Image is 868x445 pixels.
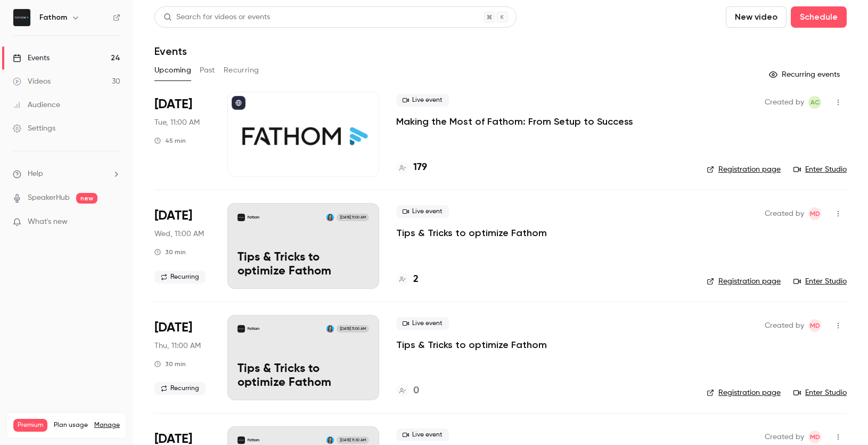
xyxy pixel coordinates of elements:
a: 2 [396,272,419,287]
span: [DATE] [154,96,192,113]
div: Sep 25 Thu, 12:00 PM (America/Toronto) [154,315,210,400]
span: Live event [396,94,449,107]
div: 45 min [154,136,186,145]
span: new [76,193,97,204]
a: Registration page [707,164,781,175]
p: Fathom [248,215,259,220]
div: 30 min [154,248,186,256]
span: Michelle Dizon [808,319,821,332]
a: SpeakerHub [28,192,70,204]
span: Created by [765,207,804,220]
span: [DATE] 11:00 AM [337,214,369,221]
div: Search for videos or events [163,12,270,23]
iframe: Noticeable Trigger [108,217,120,227]
span: Michelle Dizon [808,207,821,220]
h6: Fathom [39,12,67,23]
a: Tips & Tricks to optimize Fathom [396,338,547,351]
button: Upcoming [154,62,191,79]
span: AC [810,96,820,109]
a: Registration page [707,276,781,287]
div: Audience [13,100,60,110]
span: Recurring [154,382,206,395]
p: Tips & Tricks to optimize Fathom [238,251,369,279]
a: Registration page [707,387,781,398]
span: Tue, 11:00 AM [154,117,200,128]
a: Enter Studio [793,387,847,398]
button: Schedule [791,6,847,28]
span: Live event [396,428,449,441]
img: Tips & Tricks to optimize Fathom [238,214,245,221]
span: What's new [28,216,68,228]
span: [DATE] [154,319,192,336]
span: Wed, 11:00 AM [154,229,204,239]
a: Tips & Tricks to optimize FathomFathomRaychel Balatero[DATE] 11:00 AMTips & Tricks to optimize Fa... [227,203,379,288]
a: Tips & Tricks to optimize FathomFathomRaychel Balatero[DATE] 11:00 AMTips & Tricks to optimize Fa... [227,315,379,400]
a: 179 [396,160,427,175]
a: Enter Studio [793,164,847,175]
span: Created by [765,96,804,109]
div: 30 min [154,360,186,368]
div: Sep 24 Wed, 12:00 PM (America/Toronto) [154,203,210,288]
button: Past [200,62,215,79]
span: Created by [765,319,804,332]
div: Events [13,53,50,63]
a: Tips & Tricks to optimize Fathom [396,226,547,239]
span: Created by [765,431,804,443]
span: MD [810,207,820,220]
img: Raychel Balatero [326,214,334,221]
span: Live event [396,317,449,330]
span: Live event [396,205,449,218]
button: New video [726,6,787,28]
li: help-dropdown-opener [13,168,120,180]
span: Michelle Dizon [808,431,821,443]
span: Help [28,168,43,180]
a: Making the Most of Fathom: From Setup to Success [396,115,633,128]
img: Admin Settings [238,436,245,444]
button: Recurring [224,62,259,79]
p: Fathom [248,326,259,331]
span: Premium [13,419,47,432]
span: Plan usage [54,421,88,430]
a: 0 [396,384,419,398]
img: Tips & Tricks to optimize Fathom [238,325,245,333]
p: Tips & Tricks to optimize Fathom [238,362,369,390]
button: Recurring events [764,66,847,83]
h4: 2 [413,272,419,287]
h4: 179 [413,160,427,175]
a: Enter Studio [793,276,847,287]
span: [DATE] 11:30 AM [337,436,369,444]
span: MD [810,431,820,443]
img: Raychel Balatero [326,436,334,444]
p: Fathom [248,438,259,443]
span: [DATE] [154,207,192,224]
div: Videos [13,76,51,87]
span: Recurring [154,271,206,284]
a: Manage [94,421,120,430]
span: Alli Cebular [808,96,821,109]
img: Raychel Balatero [326,325,334,333]
span: MD [810,319,820,332]
img: Fathom [13,9,30,26]
h1: Events [154,45,187,58]
div: Sep 23 Tue, 11:00 AM (America/Chicago) [154,92,210,177]
h4: 0 [413,384,419,398]
div: Settings [13,123,55,134]
span: Thu, 11:00 AM [154,341,201,351]
span: [DATE] 11:00 AM [337,325,369,333]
